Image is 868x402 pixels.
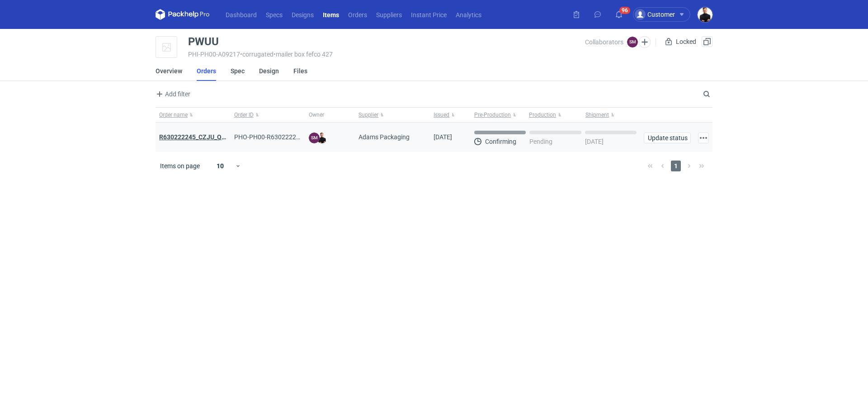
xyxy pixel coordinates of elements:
figcaption: SM [309,132,320,143]
div: Locked [663,36,698,47]
a: Overview [156,61,182,81]
div: 10 [206,160,235,172]
a: Specs [261,9,287,20]
button: Shipment [584,108,640,122]
button: Pre-Production [471,108,527,122]
div: Customer [635,9,675,20]
span: Adams Packaging [359,132,410,142]
span: Order name [159,111,188,118]
a: Dashboard [221,9,261,20]
a: Items [318,9,344,20]
a: Designs [287,9,318,20]
div: PHI-PH00-A09217 [188,51,585,58]
p: [DATE] [585,138,604,145]
div: Adams Packaging [355,123,430,151]
button: Production [527,108,584,122]
span: Add filter [154,89,190,99]
span: • mailer box fefco 427 [274,51,333,58]
p: Pending [529,138,552,145]
span: Issued [434,111,449,118]
figcaption: SM [627,37,638,47]
svg: Packhelp Pro [156,9,210,20]
button: Duplicate Item [702,36,712,47]
p: Confirming [485,138,516,145]
span: Shipment [585,111,609,118]
a: Design [259,61,279,81]
a: Spec [231,61,245,81]
a: Files [293,61,307,81]
span: Collaborators [585,38,623,46]
a: Instant Price [406,9,451,20]
a: Suppliers [372,9,406,20]
button: Customer [633,7,698,22]
span: Supplier [359,111,378,118]
button: Supplier [355,108,430,122]
button: 96 [612,7,626,22]
span: • corrugated [240,51,274,58]
a: Orders [197,61,216,81]
a: R630222245_CZJU_QNLS_PWUU [159,133,254,141]
button: Order name [156,108,231,122]
span: Pre-Production [474,111,511,118]
a: Orders [344,9,372,20]
button: Add filter [154,89,191,99]
img: Tomasz Kubiak [698,7,712,22]
div: PWUU [188,36,219,47]
input: Search [701,89,730,99]
span: Update status [648,135,687,141]
button: Issued [430,108,471,122]
span: 1 [671,161,681,171]
span: 03/10/2025 [434,133,452,141]
button: Order ID [231,108,306,122]
span: Production [529,111,556,118]
img: Tomasz Kubiak [316,132,327,143]
span: Order ID [234,111,254,118]
a: Analytics [451,9,486,20]
button: Actions [698,132,709,143]
button: Edit collaborators [639,36,651,48]
button: Update status [644,132,691,143]
span: PHO-PH00-R630222245_CZJU_QNLS_PWUU [234,133,361,141]
span: Items on page [160,161,200,170]
span: Owner [309,111,324,118]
